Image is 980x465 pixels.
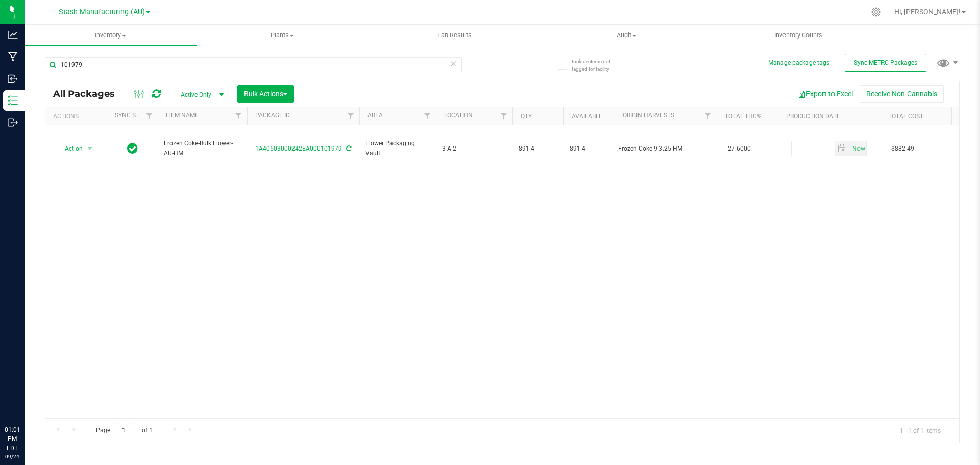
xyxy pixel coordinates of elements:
[237,85,294,103] button: Bulk Actions
[369,25,541,46] a: Lab Results
[24,31,197,40] span: Inventory
[835,141,850,156] span: select
[197,31,368,40] span: Plants
[572,58,623,73] span: Include items not tagged for facility
[442,144,506,154] span: 3-A-2
[45,57,462,72] input: Search Package ID, Item Name, SKU, Lot or Part Number...
[8,117,18,128] inline-svg: Outbound
[845,54,926,72] button: Sync METRC Packages
[570,144,608,154] span: 891.4
[117,423,135,438] input: 1
[87,423,161,438] span: Page of 1
[888,113,923,120] a: Total Cost
[56,141,83,156] span: Action
[230,107,247,125] a: Filter
[519,144,557,154] span: 891.4
[53,113,103,120] div: Actions
[700,107,717,125] a: Filter
[860,85,944,103] button: Receive Non-Cannabis
[345,145,351,152] span: Sync from Compliance System
[166,112,199,119] a: Item Name
[541,25,713,46] a: Audit
[521,113,532,120] a: Qty
[618,144,714,154] div: Value 1: Frozen Coke-9.3.25-HM
[141,107,158,125] a: Filter
[342,107,359,125] a: Filter
[496,107,512,125] a: Filter
[761,31,836,40] span: Inventory Counts
[450,57,457,70] span: Clear
[886,141,919,156] span: $882.49
[768,59,829,67] button: Manage package tags
[10,383,41,414] iframe: Resource center
[255,112,290,119] a: Package ID
[713,25,885,46] a: Inventory Counts
[623,112,674,119] a: Origin Harvests
[849,141,866,156] span: select
[367,112,383,119] a: Area
[5,453,20,460] p: 09/24
[84,141,96,156] span: select
[854,59,917,66] span: Sync METRC Packages
[244,90,287,98] span: Bulk Actions
[53,88,125,100] span: All Packages
[5,425,20,453] p: 01:01 PM EDT
[786,113,840,120] a: Production Date
[59,8,145,16] span: Stash Manufacturing (AU)
[164,139,241,158] span: Frozen Coke-Bulk Flower-AU-HM
[8,95,18,106] inline-svg: Inventory
[8,30,18,40] inline-svg: Analytics
[725,113,762,120] a: Total THC%
[197,25,369,46] a: Plants
[255,145,342,152] a: 1A40503000242EA000101979
[894,8,961,16] span: Hi, [PERSON_NAME]!
[850,141,867,156] span: Set Current date
[8,52,18,62] inline-svg: Manufacturing
[24,25,197,46] a: Inventory
[572,113,602,120] a: Available
[8,74,18,84] inline-svg: Inbound
[541,31,712,40] span: Audit
[424,31,485,40] span: Lab Results
[444,112,473,119] a: Location
[723,141,756,156] span: 27.6000
[892,423,949,438] span: 1 - 1 of 1 items
[419,107,436,125] a: Filter
[791,85,860,103] button: Export to Excel
[870,7,883,17] div: Manage settings
[365,139,430,158] span: Flower Packaging Vault
[115,112,154,119] a: Sync Status
[127,141,138,156] span: In Sync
